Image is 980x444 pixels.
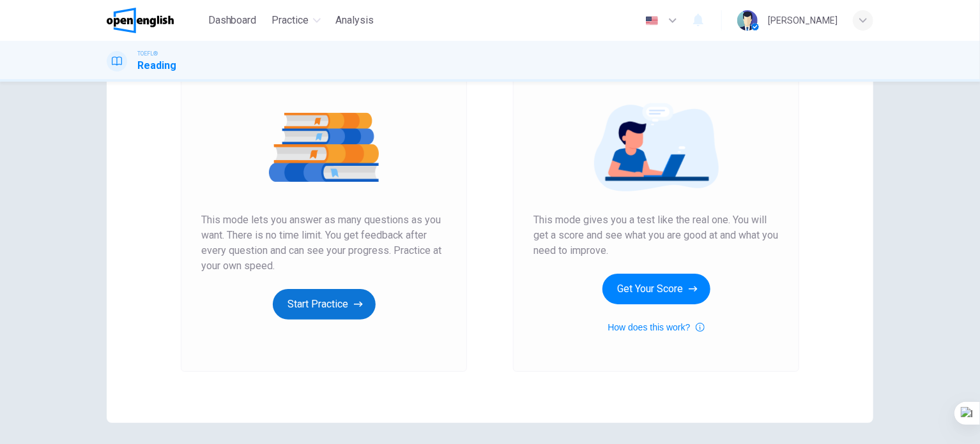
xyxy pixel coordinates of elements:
button: Analysis [331,9,379,32]
div: [PERSON_NAME] [768,13,838,28]
span: This mode lets you answer as many questions as you want. There is no time limit. You get feedback... [201,212,447,274]
span: TOEFL® [137,49,158,58]
h1: Reading [137,58,176,73]
button: Dashboard [203,9,262,32]
button: Practice [267,9,326,32]
img: en [644,16,660,26]
button: Get Your Score [602,274,710,304]
span: Practice [272,13,309,28]
img: Profile picture [737,10,758,31]
a: OpenEnglish logo [107,8,203,33]
span: Dashboard [208,13,257,28]
span: Analysis [336,13,374,28]
img: OpenEnglish logo [107,8,174,33]
button: Start Practice [273,289,376,320]
button: How does this work? [608,320,704,335]
span: This mode gives you a test like the real one. You will get a score and see what you are good at a... [533,212,779,258]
